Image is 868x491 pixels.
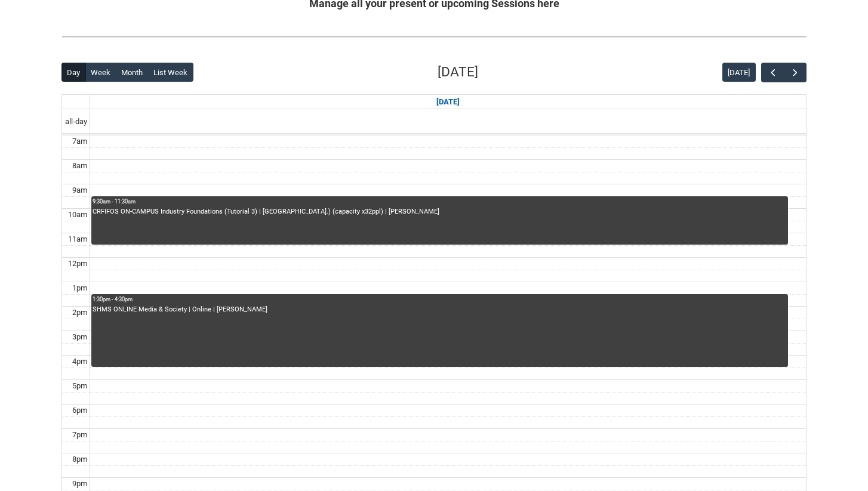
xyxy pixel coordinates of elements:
[70,429,90,441] div: 7pm
[93,305,787,315] div: SHMS ONLINE Media & Society | Online | [PERSON_NAME]
[61,63,86,82] button: Day
[70,478,90,490] div: 9pm
[722,63,756,82] button: [DATE]
[438,62,478,82] h2: [DATE]
[61,30,807,43] img: REDU_GREY_LINE
[70,356,90,368] div: 4pm
[66,258,90,270] div: 12pm
[85,63,116,82] button: Week
[70,404,90,416] div: 6pm
[93,295,787,304] div: 1:30pm - 4:30pm
[761,63,784,82] button: Previous Day
[70,282,90,294] div: 1pm
[93,197,787,206] div: 9:30am - 11:30am
[70,160,90,172] div: 8am
[784,63,807,82] button: Next Day
[70,453,90,465] div: 8pm
[434,95,462,109] a: [DATE]
[66,209,90,221] div: 10am
[70,184,90,196] div: 9am
[70,307,90,319] div: 2pm
[66,233,90,245] div: 11am
[70,380,90,392] div: 5pm
[63,116,90,128] span: all-day
[148,63,193,82] button: List Week
[116,63,149,82] button: Month
[70,135,90,147] div: 7am
[70,331,90,343] div: 3pm
[93,207,787,217] div: CRFIFOS ON-CAMPUS Industry Foundations (Tutorial 3) | [GEOGRAPHIC_DATA].) (capacity x32ppl) | [PE...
